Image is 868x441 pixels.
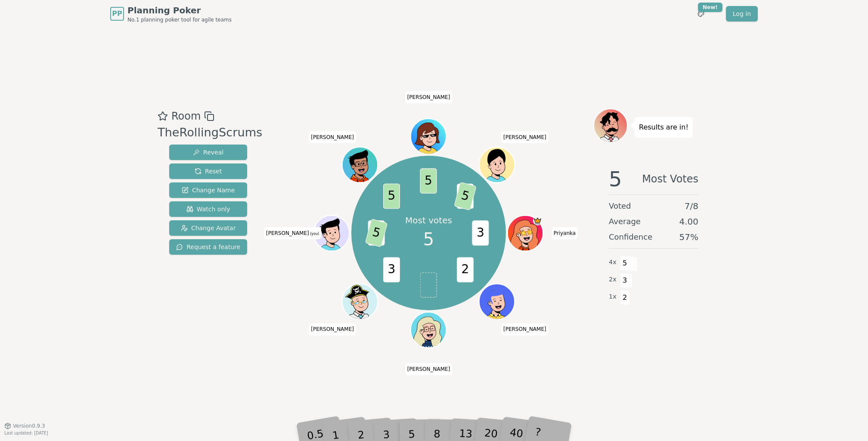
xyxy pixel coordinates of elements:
span: 5 [620,256,630,271]
span: 5 [383,184,400,209]
span: Version 0.9.3 [13,422,45,429]
a: Log in [726,6,758,22]
button: Version0.9.3 [4,422,45,429]
span: Watch only [186,205,230,213]
span: 1 x [609,292,617,302]
span: Change Name [182,186,235,194]
span: 3 [383,257,400,283]
span: 4.00 [679,216,698,228]
span: 57 % [679,231,698,243]
span: Click to change your name [405,91,453,103]
span: 5 [423,226,434,252]
button: Click to change your avatar [315,216,349,250]
span: 2 x [609,275,617,284]
span: Reset [195,167,222,176]
span: Planning Poker [127,4,232,16]
span: Reveal [193,148,223,157]
button: Change Avatar [169,220,247,236]
span: 3 [620,273,630,288]
span: Voted [609,200,631,212]
button: Change Name [169,182,247,198]
span: 4 x [609,258,617,267]
span: Request a feature [176,243,240,251]
button: Reveal [169,145,247,160]
span: 5 [609,169,622,189]
button: Reset [169,163,247,179]
span: 5 [365,219,388,248]
button: Watch only [169,201,247,217]
span: No.1 planning poker tool for agile teams [127,16,232,23]
div: TheRollingScrums [158,124,262,142]
span: 5 [454,182,477,211]
button: Add as favourite [158,108,168,124]
span: Click to change your name [309,131,356,143]
span: Confidence [609,231,652,243]
button: Request a feature [169,239,247,255]
span: (you) [309,232,319,236]
span: Click to change your name [309,323,356,335]
span: Most Votes [642,169,698,189]
span: Click to change your name [501,323,549,335]
span: 3 [472,221,489,246]
span: 7 / 8 [685,200,698,212]
p: Most votes [405,214,452,226]
span: Click to change your name [405,363,453,375]
span: Click to change your name [501,131,549,143]
span: Room [171,108,201,124]
button: New! [693,6,709,22]
p: Results are in! [639,121,688,133]
span: PP [112,9,122,19]
span: 5 [420,169,437,194]
span: Change Avatar [181,224,236,232]
span: Click to change your name [264,227,321,239]
span: Last updated: [DATE] [4,431,48,435]
span: Priyanka is the host [533,216,542,225]
a: PPPlanning PokerNo.1 planning poker tool for agile teams [110,4,232,23]
span: 2 [620,290,630,305]
div: New! [698,3,722,12]
span: Average [609,216,641,228]
span: 2 [457,257,474,283]
span: Click to change your name [552,227,578,239]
